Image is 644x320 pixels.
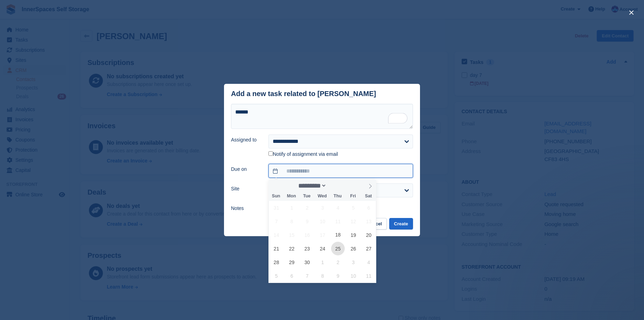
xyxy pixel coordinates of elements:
span: Sun [268,194,284,198]
span: October 10, 2025 [346,269,360,283]
span: October 8, 2025 [316,269,329,283]
span: September 18, 2025 [331,228,345,242]
button: Create [389,218,413,230]
span: October 11, 2025 [362,269,376,283]
span: October 2, 2025 [331,255,345,269]
label: Notes [231,205,260,212]
label: Site [231,185,260,192]
button: close [626,7,637,18]
span: September 24, 2025 [316,242,329,255]
span: September 19, 2025 [346,228,360,242]
span: October 1, 2025 [316,255,329,269]
span: September 20, 2025 [362,228,376,242]
input: Notify of assignment via email [268,151,273,156]
select: Month [296,182,327,189]
span: September 16, 2025 [300,228,314,242]
span: September 25, 2025 [331,242,345,255]
span: Mon [284,194,299,198]
span: September 23, 2025 [300,242,314,255]
span: September 1, 2025 [285,201,299,214]
span: September 14, 2025 [269,228,283,242]
span: October 6, 2025 [285,269,299,283]
span: September 28, 2025 [269,255,283,269]
span: August 31, 2025 [269,201,283,214]
div: Add a new task related to [PERSON_NAME] [231,90,376,98]
span: September 11, 2025 [331,214,345,228]
span: October 9, 2025 [331,269,345,283]
span: September 13, 2025 [362,214,376,228]
textarea: To enrich screen reader interactions, please activate Accessibility in Grammarly extension settings [231,104,413,129]
span: September 15, 2025 [285,228,299,242]
span: October 4, 2025 [362,255,376,269]
span: September 10, 2025 [316,214,329,228]
span: September 21, 2025 [269,242,283,255]
span: September 3, 2025 [316,201,329,214]
span: Fri [345,194,361,198]
span: September 6, 2025 [362,201,376,214]
input: Year [327,182,349,189]
label: Due on [231,166,260,173]
span: Thu [330,194,345,198]
span: September 29, 2025 [285,255,299,269]
span: September 5, 2025 [346,201,360,214]
label: Assigned to [231,136,260,144]
span: September 8, 2025 [285,214,299,228]
span: September 26, 2025 [346,242,360,255]
span: September 30, 2025 [300,255,314,269]
span: September 2, 2025 [300,201,314,214]
span: September 7, 2025 [269,214,283,228]
span: Tue [299,194,315,198]
span: September 9, 2025 [300,214,314,228]
span: October 5, 2025 [269,269,283,283]
span: September 17, 2025 [316,228,329,242]
span: Sat [361,194,376,198]
span: September 12, 2025 [346,214,360,228]
span: September 27, 2025 [362,242,376,255]
label: Notify of assignment via email [268,151,338,158]
span: September 4, 2025 [331,201,345,214]
span: Wed [315,194,330,198]
span: September 22, 2025 [285,242,299,255]
span: October 7, 2025 [300,269,314,283]
span: October 3, 2025 [346,255,360,269]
